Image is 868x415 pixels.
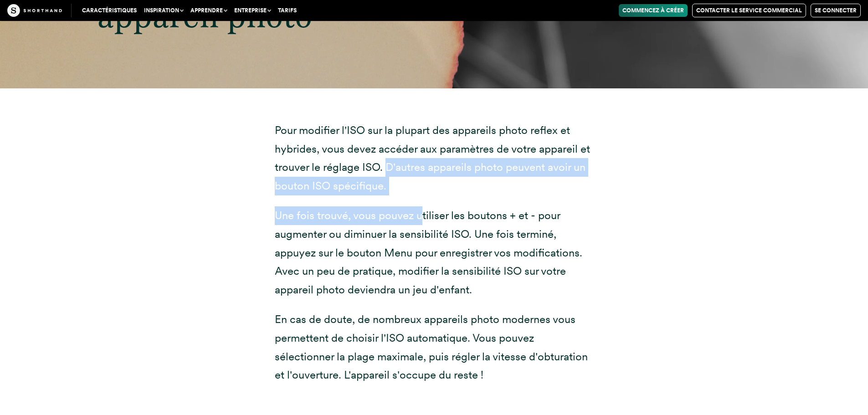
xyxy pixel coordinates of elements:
[692,4,806,17] a: Contacter le service commercial
[187,4,231,17] button: Apprendre
[78,4,140,17] a: Caractéristiques
[278,7,297,14] font: Tarifs
[275,313,588,381] font: En cas de doute, de nombreux appareils photo modernes vous permettent de choisir l'ISO automatiqu...
[7,4,62,17] img: L'artisanat
[234,7,267,14] font: Entreprise
[619,4,688,17] a: Commencez à créer
[274,4,300,17] a: Tarifs
[811,4,861,17] a: Se connecter
[231,4,274,17] button: Entreprise
[815,7,857,14] font: Se connecter
[144,7,179,14] font: Inspiration
[622,7,684,14] font: Commencez à créer
[82,7,137,14] font: Caractéristiques
[275,209,582,296] font: Une fois trouvé, vous pouvez utiliser les boutons + et - pour augmenter ou diminuer la sensibilit...
[140,4,187,17] button: Inspiration
[190,7,223,14] font: Apprendre
[696,7,802,14] font: Contacter le service commercial
[275,123,590,192] font: Pour modifier l'ISO sur la plupart des appareils photo reflex et hybrides, vous devez accéder aux...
